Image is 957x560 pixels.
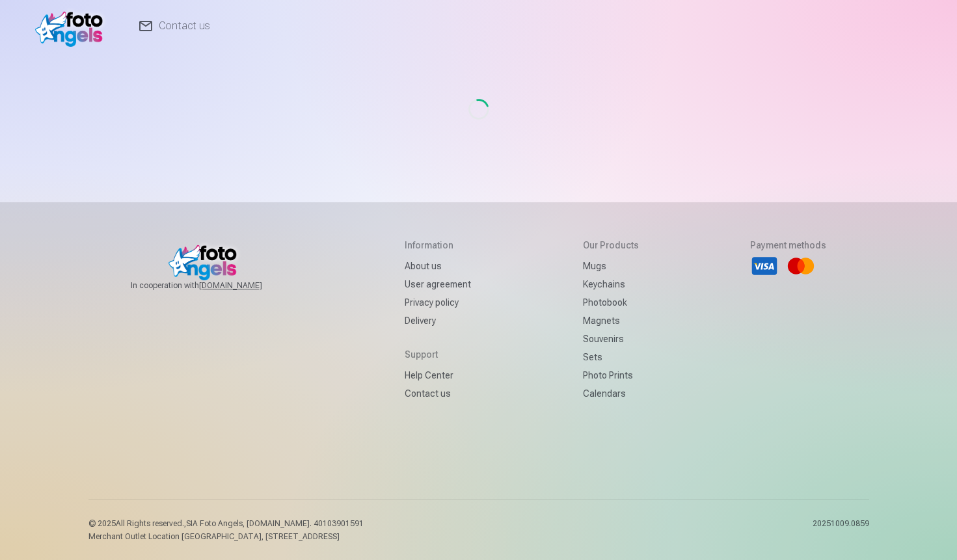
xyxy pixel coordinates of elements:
p: © 2025 All Rights reserved. , [88,518,364,529]
img: /fa2 [35,5,110,47]
span: In cooperation with [131,280,293,291]
a: About us [405,257,471,275]
a: Contact us [405,384,471,403]
a: Magnets [583,312,639,330]
h5: Information [405,239,471,252]
a: Keychains [583,275,639,293]
a: Privacy policy [405,293,471,312]
li: Visa [750,252,779,280]
p: Merchant Outlet Location [GEOGRAPHIC_DATA], [STREET_ADDRESS] [88,531,364,542]
span: SIA Foto Angels, [DOMAIN_NAME]. 40103901591 [186,519,364,528]
h5: Our products [583,239,639,252]
a: Delivery [405,312,471,330]
a: Calendars [583,384,639,403]
li: Mastercard [787,252,815,280]
a: Sets [583,348,639,366]
a: Help Center [405,366,471,384]
h5: Support [405,348,471,361]
a: User agreement [405,275,471,293]
a: Mugs [583,257,639,275]
h5: Payment methods [750,239,826,252]
a: Photobook [583,293,639,312]
a: [DOMAIN_NAME] [199,280,293,291]
a: Souvenirs [583,330,639,348]
a: Photo prints [583,366,639,384]
p: 20251009.0859 [813,518,869,542]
